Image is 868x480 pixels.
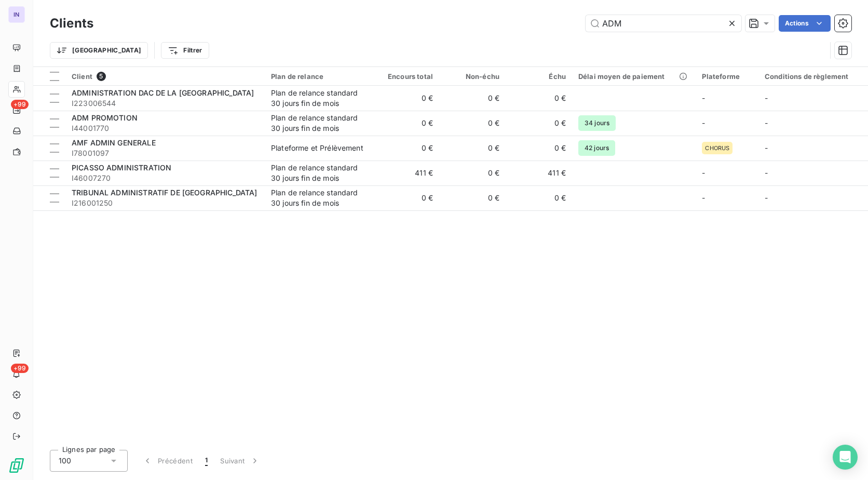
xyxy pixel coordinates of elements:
span: ADM PROMOTION [72,113,138,122]
span: 34 jours [578,115,616,131]
span: - [765,94,768,102]
td: 0 € [439,136,506,161]
td: 0 € [506,86,572,111]
td: 411 € [506,161,572,185]
div: Open Intercom Messenger [833,445,858,470]
button: Actions [779,15,831,32]
span: - [765,143,768,152]
span: I46007270 [72,173,259,183]
div: Conditions de règlement [765,72,861,81]
td: 0 € [506,185,572,210]
div: Plan de relance standard 30 jours fin de mois [271,88,367,109]
button: Suivant [214,450,266,472]
td: 0 € [373,86,439,111]
td: 0 € [373,185,439,210]
td: 0 € [439,86,506,111]
span: I78001097 [72,148,259,158]
button: [GEOGRAPHIC_DATA] [50,42,148,59]
div: Plateforme [702,72,752,81]
td: 0 € [373,111,439,136]
span: AMF ADMIN GENERALE [72,138,156,147]
span: - [765,168,768,177]
span: 1 [205,456,208,466]
td: 0 € [373,136,439,161]
input: Rechercher [586,15,741,32]
td: 0 € [506,111,572,136]
div: IN [8,6,25,23]
h3: Clients [50,14,93,33]
span: 5 [97,72,106,81]
span: CHORUS [705,145,729,151]
span: +99 [11,364,29,373]
span: - [702,118,705,127]
button: Filtrer [161,42,209,59]
span: TRIBUNAL ADMINISTRATIF DE [GEOGRAPHIC_DATA] [72,188,257,197]
button: 1 [199,450,214,472]
span: - [765,118,768,127]
td: 0 € [439,185,506,210]
span: ADMINISTRATION DAC DE LA [GEOGRAPHIC_DATA] [72,88,254,97]
span: I44001770 [72,123,259,134]
span: - [702,193,705,202]
div: Plan de relance [271,72,367,81]
div: Non-échu [445,72,499,81]
td: 0 € [439,111,506,136]
div: Plan de relance standard 30 jours fin de mois [271,163,367,183]
span: PICASSO ADMINISTRATION [72,163,171,172]
span: I216001250 [72,198,259,208]
span: Client [72,72,92,81]
span: - [765,193,768,202]
span: - [702,94,705,102]
span: 100 [59,456,71,466]
button: Précédent [136,450,199,472]
div: Plateforme et Prélèvement [271,143,363,153]
span: - [702,168,705,177]
span: +99 [11,100,29,109]
td: 0 € [439,161,506,185]
div: Plan de relance standard 30 jours fin de mois [271,113,367,134]
td: 0 € [506,136,572,161]
td: 411 € [373,161,439,185]
img: Logo LeanPay [8,457,25,474]
span: 42 jours [578,140,615,156]
div: Encours total [379,72,433,81]
div: Échu [512,72,566,81]
div: Plan de relance standard 30 jours fin de mois [271,188,367,208]
span: I223006544 [72,98,259,109]
div: Délai moyen de paiement [578,72,689,81]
